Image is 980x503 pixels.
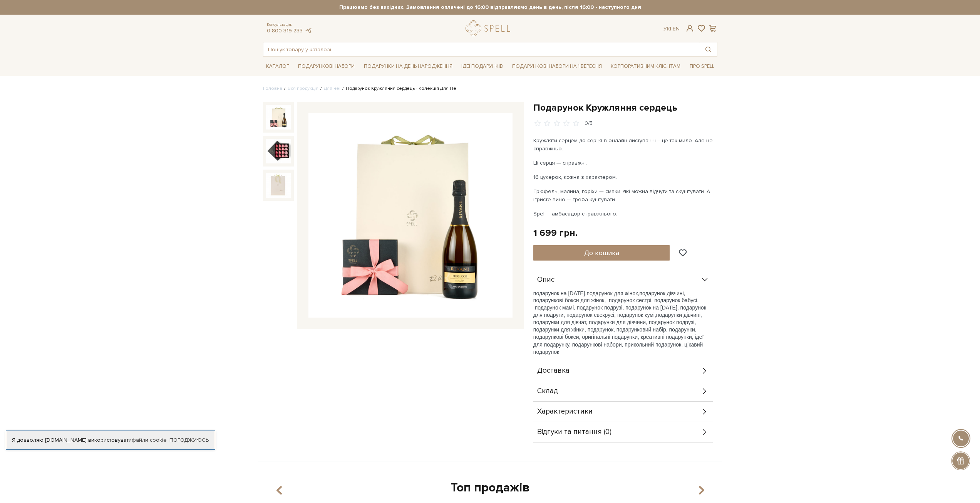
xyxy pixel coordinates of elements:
[263,42,699,56] input: Пошук товару у каталозі
[533,290,706,318] span: подарунок дівчині, подарункові бокси для жінок, подарунок сестрі, подарунок бабусі, подарунок мам...
[537,276,554,283] span: Опис
[537,408,593,415] span: Характеристики
[586,290,639,296] span: подарунок для жінок,
[305,27,312,34] a: telegram
[324,86,340,91] a: Для неї
[663,25,680,32] div: Ук
[267,27,303,34] a: 0 800 319 233
[466,20,514,36] a: logo
[533,173,714,181] p: 16 цукерок, кожна з характером.
[340,85,457,92] li: Подарунок Кружляння сердець - Колекція Для Неї
[533,159,714,167] p: Ці серця — справжні.
[537,367,570,374] span: Доставка
[533,210,714,218] p: Spell – амбасадор справжнього.
[673,25,680,32] a: En
[267,22,312,27] span: Консультація:
[132,437,167,443] a: файли cookie
[608,60,683,73] a: Корпоративним клієнтам
[585,120,593,127] div: 0/5
[537,388,558,395] span: Склад
[509,60,605,73] a: Подарункові набори на 1 Вересня
[584,249,619,257] span: До кошика
[169,437,209,444] a: Погоджуюсь
[295,61,358,72] a: Подарункові набори
[288,86,318,91] a: Вся продукція
[263,61,292,72] a: Каталог
[533,245,670,261] button: До кошика
[268,480,713,496] div: Топ продажів
[263,4,717,11] strong: Працюємо без вихідних. Замовлення оплачені до 16:00 відправляємо день в день, після 16:00 - насту...
[533,227,578,239] div: 1 699 грн.
[263,86,282,91] a: Головна
[533,312,704,355] span: подарунки дівчині, подарунки для дівчат, подарунки для дівчини, подарунок подрузі, подарунки для ...
[266,173,291,197] img: Подарунок Кружляння сердець
[687,61,717,72] a: Про Spell
[670,25,671,32] span: |
[533,136,714,153] p: Кружляти серцем до серця в онлайн-листуванні – це так мило. Але не справжньо.
[537,429,611,436] span: Відгуки та питання (0)
[533,290,587,296] span: подарунок на [DATE],
[533,102,717,114] h1: Подарунок Кружляння сердець
[308,113,513,318] img: Подарунок Кружляння сердець
[6,437,215,444] div: Я дозволяю [DOMAIN_NAME] використовувати
[266,139,291,163] img: Подарунок Кружляння сердець
[533,187,714,204] p: Трюфель, малина, горіхи — смаки, які можна відчути та скуштувати. А ігристе вино — треба куштувати.
[361,61,456,72] a: Подарунки на День народження
[699,42,717,56] button: Пошук товару у каталозі
[266,105,291,130] img: Подарунок Кружляння сердець
[458,61,506,72] a: Ідеї подарунків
